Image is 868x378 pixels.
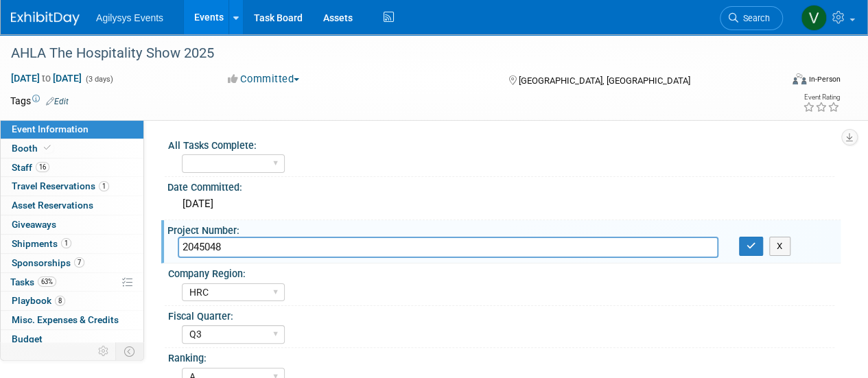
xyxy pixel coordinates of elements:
a: Asset Reservations [1,196,143,215]
span: Sponsorships [12,257,84,268]
div: Company Region: [168,263,834,281]
div: Project Number: [167,220,841,237]
img: ExhibitDay [11,12,80,25]
span: 1 [61,238,71,248]
div: Date Committed: [167,177,841,194]
a: Misc. Expenses & Credits [1,311,143,329]
a: Search [720,6,783,30]
span: Booth [12,143,54,154]
a: Travel Reservations1 [1,177,143,196]
span: Budget [12,333,43,344]
a: Giveaways [1,215,143,234]
span: Tasks [10,276,56,287]
span: 16 [36,162,49,172]
img: Format-Inperson.png [793,73,806,84]
button: Committed [223,72,305,86]
span: Agilysys Events [96,12,163,23]
a: Booth [1,139,143,158]
button: X [769,237,790,256]
td: Toggle Event Tabs [116,342,144,360]
span: 8 [55,296,65,306]
img: Vaitiare Munoz [801,5,827,31]
a: Tasks63% [1,273,143,292]
a: Playbook8 [1,292,143,310]
a: Staff16 [1,158,143,177]
span: Misc. Expenses & Credits [12,314,119,325]
span: Shipments [12,238,71,249]
div: Fiscal Quarter: [168,306,834,323]
td: Tags [10,94,69,108]
span: 1 [99,181,109,191]
span: Asset Reservations [12,200,93,211]
a: Edit [46,97,69,106]
div: Event Format [719,71,841,92]
div: All Tasks Complete: [168,135,834,152]
span: Search [738,13,770,23]
span: (3 days) [84,75,113,84]
a: Sponsorships7 [1,254,143,272]
span: Event Information [12,123,89,134]
span: Giveaways [12,219,56,230]
a: Shipments1 [1,235,143,253]
div: Event Rating [803,94,840,101]
span: 63% [38,276,56,287]
div: Ranking: [168,348,834,365]
span: Travel Reservations [12,180,109,191]
td: Personalize Event Tab Strip [92,342,116,360]
a: Budget [1,330,143,349]
span: [DATE] [DATE] [10,72,82,84]
span: Playbook [12,295,65,306]
div: [DATE] [178,193,830,215]
i: Booth reservation complete [44,144,51,152]
div: AHLA The Hospitality Show 2025 [6,41,770,66]
span: [GEOGRAPHIC_DATA], [GEOGRAPHIC_DATA] [518,75,690,86]
div: In-Person [808,74,841,84]
span: Staff [12,162,49,173]
span: 7 [74,257,84,268]
a: Event Information [1,120,143,139]
span: to [40,73,53,84]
